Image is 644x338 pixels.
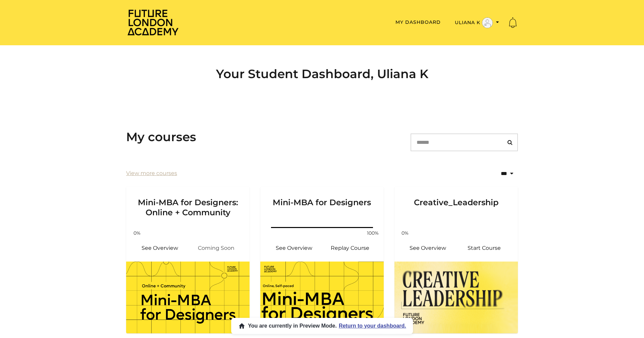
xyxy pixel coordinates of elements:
h2: Your Student Dashboard, Uliana K [126,67,518,81]
a: Mini-MBA for Designers: Resume Course [322,240,378,256]
h3: Mini-MBA for Designers [268,187,376,218]
span: Return to your dashboard. [339,323,406,329]
a: My Dashboard [395,19,441,25]
a: Creative_Leadership: See Overview [400,240,456,256]
select: status [479,166,518,181]
a: Mini-MBA for Designers [260,187,384,226]
span: 0% [129,230,145,237]
a: Mini-MBA for Designers: See Overview [266,240,322,256]
a: Creative_Leadership: Resume Course [456,240,513,256]
button: Toggle menu [453,17,501,29]
img: Home Page [126,9,180,36]
span: 0% [397,230,413,237]
a: Creative_Leadership [394,187,518,226]
span: 100% [365,230,381,237]
a: Mini-MBA for Designers: Online + Community: See Overview [131,240,188,256]
span: Coming Soon [188,240,244,256]
button: You are currently in Preview Mode.Return to your dashboard. [231,318,413,334]
h3: My courses [126,130,196,144]
h3: Mini-MBA for Designers: Online + Community [134,187,241,218]
h3: Creative_Leadership [402,187,510,218]
a: View more courses [126,169,177,177]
